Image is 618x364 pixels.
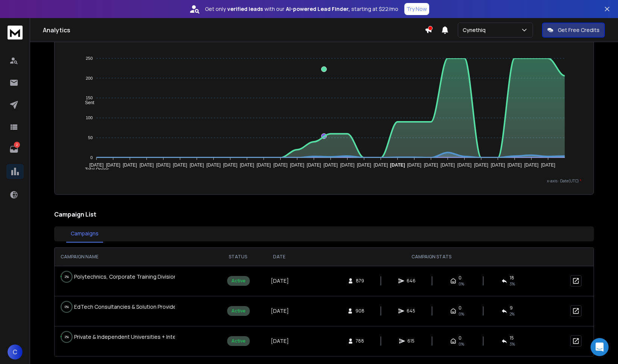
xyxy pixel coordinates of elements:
h1: Analytics [43,26,425,35]
tspan: [DATE] [257,162,271,168]
tspan: [DATE] [90,162,104,168]
div: Active [227,276,250,286]
td: [DATE] [260,326,298,356]
p: 2 [14,142,20,148]
span: Sent [79,100,94,105]
tspan: [DATE] [474,162,489,168]
p: Get only with our starting at $22/mo [205,5,398,13]
button: Campaigns [66,225,103,243]
tspan: [DATE] [173,162,187,168]
p: Get Free Credits [558,26,600,34]
span: 0% [459,311,464,317]
td: [DATE] [260,266,298,296]
p: 2 % [65,273,69,281]
button: Try Now [404,3,429,15]
p: x-axis : Date(UTC) [67,178,582,184]
span: 879 [356,278,364,284]
button: C [8,344,23,359]
span: 9 [510,305,513,311]
span: 0% [459,281,464,287]
span: 646 [407,278,416,284]
tspan: [DATE] [491,162,505,168]
span: 3 % [510,281,515,287]
tspan: 200 [86,76,93,80]
tspan: [DATE] [507,162,522,168]
tspan: [DATE] [190,162,204,168]
tspan: 0 [90,155,93,160]
span: 0 [459,305,462,311]
tspan: [DATE] [374,162,388,168]
p: 2 % [65,333,69,341]
th: CAMPAIGN NAME [55,248,216,266]
span: 0 [459,335,462,341]
tspan: [DATE] [106,162,120,168]
td: Polytechnics, Corporate Training Divisions & Digital Skills NGOs / [GEOGRAPHIC_DATA] [55,266,175,287]
tspan: [DATE] [323,162,338,168]
button: Get Free Credits [542,23,605,38]
tspan: [DATE] [457,162,472,168]
tspan: [DATE] [140,162,154,168]
tspan: [DATE] [357,162,371,168]
td: EdTech Consultancies & Solution Providers (White-Label Model) / EU [55,296,175,317]
tspan: [DATE] [407,162,422,168]
div: Active [227,336,250,346]
span: 615 [407,338,415,344]
th: DATE [260,248,298,266]
tspan: [DATE] [424,162,438,168]
tspan: [DATE] [240,162,254,168]
strong: AI-powered Lead Finder, [286,5,350,13]
tspan: 250 [86,56,93,61]
tspan: 100 [86,115,93,120]
tspan: [DATE] [541,162,555,168]
span: 18 [510,275,514,281]
div: Open Intercom Messenger [591,338,609,356]
span: 15 [510,335,514,341]
tspan: [DATE] [207,162,221,168]
h2: Campaign List [54,210,594,219]
p: Try Now [407,5,427,13]
tspan: [DATE] [290,162,304,168]
span: 3 % [510,341,515,347]
span: 908 [355,308,364,314]
span: 0% [459,341,464,347]
tspan: [DATE] [524,162,539,168]
th: CAMPAIGN STATS [298,248,564,266]
td: Private & Independent Universities + International Branch Campuses / [GEOGRAPHIC_DATA] [55,326,175,347]
tspan: 150 [86,96,93,100]
p: Cynethiq [463,26,489,34]
p: 0 % [65,303,69,311]
span: 645 [407,308,415,314]
tspan: [DATE] [273,162,288,168]
span: 2 % [510,311,515,317]
div: Active [227,306,250,316]
span: 788 [356,338,364,344]
span: Total Opens [79,167,109,172]
td: [DATE] [260,296,298,326]
tspan: [DATE] [307,162,321,168]
strong: verified leads [227,5,263,13]
tspan: [DATE] [390,162,405,168]
a: 2 [6,142,21,157]
tspan: [DATE] [340,162,355,168]
img: logo [8,26,23,39]
tspan: [DATE] [156,162,171,168]
tspan: [DATE] [441,162,455,168]
tspan: 50 [88,135,93,140]
span: 0 [459,275,462,281]
tspan: [DATE] [123,162,137,168]
th: STATUS [216,248,260,266]
tspan: [DATE] [223,162,237,168]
